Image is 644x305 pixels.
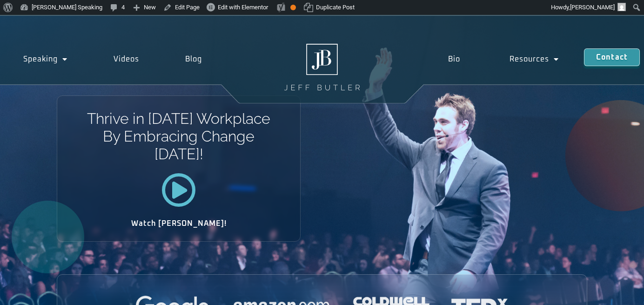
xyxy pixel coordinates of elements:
h1: Thrive in [DATE] Workplace By Embracing Change [DATE]! [87,110,271,163]
nav: Menu [423,48,584,70]
a: Videos [90,48,162,70]
a: Blog [162,48,225,70]
a: Contact [584,48,640,66]
span: [PERSON_NAME] [570,4,615,11]
a: Bio [423,48,485,70]
span: Contact [596,54,628,61]
h2: Watch [PERSON_NAME]! [90,220,268,227]
span: Edit with Elementor [218,4,268,11]
div: OK [290,5,296,10]
a: Resources [485,48,584,70]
